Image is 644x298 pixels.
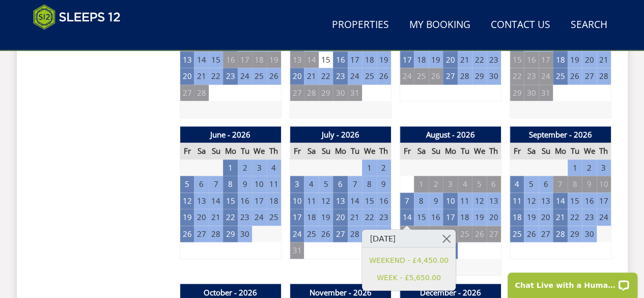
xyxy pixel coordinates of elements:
td: 16 [238,193,252,209]
td: 8 [362,176,376,193]
td: 28 [597,68,611,85]
td: 18 [458,209,472,226]
td: 5 [524,176,538,193]
td: 21 [553,209,567,226]
td: 16 [582,193,596,209]
td: 16 [333,51,347,68]
td: 25 [553,68,567,85]
td: 15 [414,209,428,226]
td: 19 [267,51,281,68]
th: Su [209,143,223,159]
td: 13 [487,193,501,209]
td: 19 [524,209,538,226]
td: 3 [597,159,611,176]
td: 12 [180,193,194,209]
td: 11 [267,176,281,193]
th: Su [319,143,333,159]
a: Contact Us [487,14,554,37]
td: 5 [319,176,333,193]
th: Su [429,143,443,159]
td: 26 [568,68,582,85]
td: 16 [377,193,391,209]
td: 21 [400,226,414,242]
td: 22 [568,209,582,226]
td: 2 [429,176,443,193]
td: 18 [362,51,376,68]
td: 17 [348,51,362,68]
td: 29 [362,226,376,242]
td: 1 [362,159,376,176]
td: 22 [362,209,376,226]
td: 4 [267,159,281,176]
td: 15 [209,51,223,68]
td: 29 [223,226,237,242]
a: Search [567,14,611,37]
td: 23 [429,226,443,242]
td: 19 [377,51,391,68]
td: 19 [319,209,333,226]
th: Mo [553,143,567,159]
th: We [582,143,596,159]
td: 22 [223,209,237,226]
td: 4 [510,176,524,193]
td: 16 [429,209,443,226]
a: WEEK - £5,650.00 [369,272,449,283]
td: 30 [377,226,391,242]
td: 18 [252,51,266,68]
td: 4 [304,176,318,193]
td: 18 [267,193,281,209]
td: 27 [539,226,553,242]
td: 22 [319,68,333,85]
td: 28 [553,226,567,242]
td: 21 [194,68,208,85]
td: 28 [304,85,318,101]
th: Fr [400,143,414,159]
th: Th [487,143,501,159]
td: 23 [524,68,538,85]
td: 8 [223,176,237,193]
td: 23 [333,68,347,85]
td: 19 [568,51,582,68]
td: 31 [290,242,304,259]
td: 13 [180,51,194,68]
td: 17 [443,209,457,226]
td: 2 [582,159,596,176]
td: 20 [539,209,553,226]
th: Fr [510,143,524,159]
td: 24 [252,209,266,226]
td: 4 [458,176,472,193]
td: 13 [290,51,304,68]
td: 10 [290,193,304,209]
td: 17 [597,193,611,209]
td: 13 [194,193,208,209]
td: 14 [348,193,362,209]
td: 8 [414,193,428,209]
td: 22 [414,226,428,242]
th: We [252,143,266,159]
td: 9 [582,176,596,193]
td: 15 [568,193,582,209]
td: 30 [487,68,501,85]
td: 31 [348,85,362,101]
td: 26 [524,226,538,242]
td: 9 [377,176,391,193]
th: Sa [414,143,428,159]
td: 6 [194,176,208,193]
a: WEEKEND - £4,450.00 [369,255,449,265]
th: Mo [443,143,457,159]
td: 23 [238,209,252,226]
td: 30 [524,85,538,101]
th: June - 2026 [180,126,281,143]
img: Sleeps 12 [33,4,121,30]
td: 29 [319,85,333,101]
td: 26 [180,226,194,242]
td: 23 [223,68,237,85]
td: 8 [568,176,582,193]
td: 7 [553,176,567,193]
td: 24 [597,209,611,226]
td: 20 [333,209,347,226]
td: 21 [597,51,611,68]
td: 3 [290,176,304,193]
td: 24 [238,68,252,85]
td: 18 [510,209,524,226]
